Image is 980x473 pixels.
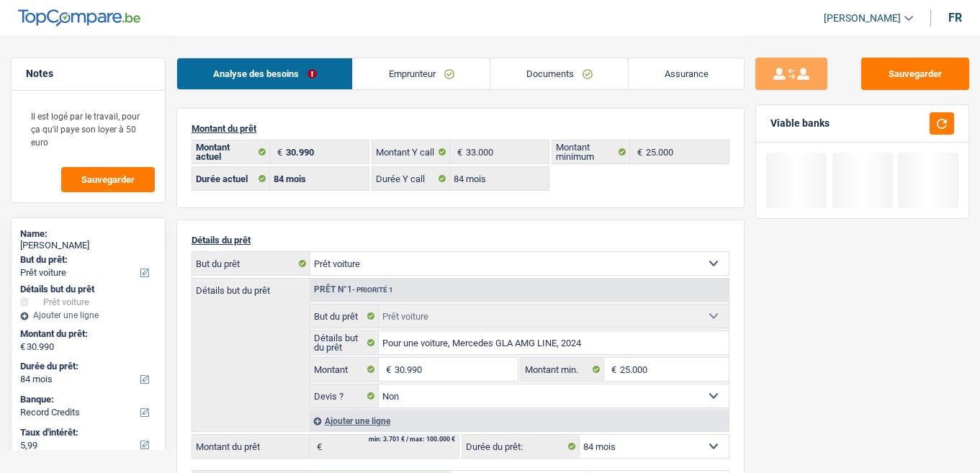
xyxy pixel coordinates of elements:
label: But du prêt: [20,254,153,266]
label: Montant min. [521,358,604,381]
button: Sauvegarder [861,58,969,90]
a: [PERSON_NAME] [812,6,913,30]
label: Détails but du prêt [310,331,379,354]
label: Montant minimum [552,140,630,163]
span: € [379,358,395,381]
label: Montant du prêt: [20,328,153,340]
div: Ajouter une ligne [310,410,729,431]
p: Détails du prêt [192,235,729,245]
span: Sauvegarder [81,175,135,184]
label: Durée du prêt: [462,435,580,458]
div: Ajouter une ligne [20,310,156,320]
label: Taux d'intérêt: [20,427,153,438]
img: TopCompare Logo [18,9,140,27]
span: € [604,358,620,381]
label: But du prêt [192,252,310,275]
button: Sauvegarder [61,167,155,192]
label: Détails but du prêt [192,279,310,295]
div: Prêt n°1 [310,285,397,294]
span: € [450,140,466,163]
div: [PERSON_NAME] [20,240,156,251]
span: - Priorité 1 [352,286,393,294]
label: Durée actuel [192,167,270,190]
a: Emprunteur [353,58,490,89]
label: Banque: [20,394,153,405]
div: Viable banks [770,117,830,130]
div: Name: [20,228,156,240]
div: fr [948,11,962,24]
span: € [630,140,646,163]
a: Analyse des besoins [177,58,352,89]
label: Montant Y call [372,140,450,163]
label: Durée Y call [372,167,450,190]
label: Devis ? [310,384,379,407]
label: But du prêt [310,305,379,328]
div: Détails but du prêt [20,284,156,295]
label: Montant [310,358,379,381]
a: Assurance [629,58,744,89]
label: Montant actuel [192,140,270,163]
label: Durée du prêt: [20,361,153,372]
span: € [270,140,286,163]
span: € [310,435,325,458]
h5: Notes [26,68,150,80]
div: min: 3.701 € / max: 100.000 € [369,436,455,443]
a: Documents [490,58,628,89]
label: Montant du prêt [192,435,310,458]
p: Montant du prêt [192,123,729,134]
span: € [20,341,25,353]
span: [PERSON_NAME] [824,12,901,24]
